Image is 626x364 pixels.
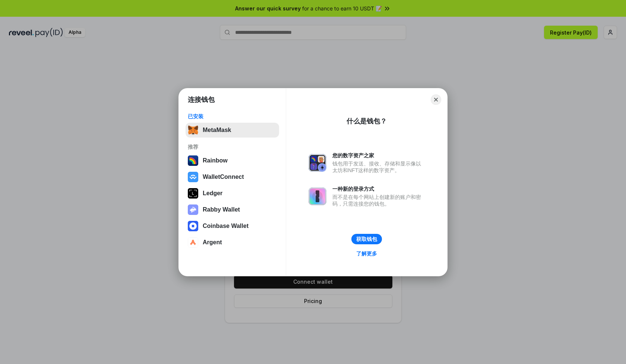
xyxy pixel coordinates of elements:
[203,127,231,133] div: MetaMask
[186,153,279,168] button: Rainbow
[351,234,382,244] button: 获取钱包
[332,186,425,192] div: 一种新的登录方式
[431,94,441,105] button: Close
[188,188,198,199] img: svg+xml,%3Csvg%20xmlns%3D%22http%3A%2F%2Fwww.w3.org%2F2000%2Fsvg%22%20width%3D%2228%22%20height%3...
[352,249,382,258] a: 了解更多
[332,160,425,174] div: 钱包用于发送、接收、存储和显示像以太坊和NFT这样的数字资产。
[188,95,215,104] h1: 连接钱包
[186,186,279,201] button: Ledger
[188,113,277,120] div: 已安装
[203,206,240,213] div: Rabby Wallet
[309,187,326,205] img: svg+xml,%3Csvg%20xmlns%3D%22http%3A%2F%2Fwww.w3.org%2F2000%2Fsvg%22%20fill%3D%22none%22%20viewBox...
[188,144,277,150] div: 推荐
[332,194,425,207] div: 而不是在每个网站上创建新的账户和密码，只需连接您的钱包。
[332,152,425,159] div: 您的数字资产之家
[203,157,228,164] div: Rainbow
[186,170,279,184] button: WalletConnect
[356,236,377,242] div: 获取钱包
[188,172,198,182] img: svg+xml,%3Csvg%20width%3D%2228%22%20height%3D%2228%22%20viewBox%3D%220%200%2028%2028%22%20fill%3D...
[188,125,198,135] img: svg+xml,%3Csvg%20fill%3D%22none%22%20height%3D%2233%22%20viewBox%3D%220%200%2035%2033%22%20width%...
[186,219,279,233] button: Coinbase Wallet
[356,250,377,257] div: 了解更多
[347,117,387,126] div: 什么是钱包？
[188,237,198,248] img: svg+xml,%3Csvg%20width%3D%2228%22%20height%3D%2228%22%20viewBox%3D%220%200%2028%2028%22%20fill%3D...
[186,123,279,138] button: MetaMask
[203,223,249,229] div: Coinbase Wallet
[203,190,222,197] div: Ledger
[186,202,279,217] button: Rabby Wallet
[188,221,198,231] img: svg+xml,%3Csvg%20width%3D%2228%22%20height%3D%2228%22%20viewBox%3D%220%200%2028%2028%22%20fill%3D...
[188,155,198,166] img: svg+xml,%3Csvg%20width%3D%22120%22%20height%3D%22120%22%20viewBox%3D%220%200%20120%20120%22%20fil...
[203,239,222,246] div: Argent
[186,235,279,250] button: Argent
[309,154,326,172] img: svg+xml,%3Csvg%20xmlns%3D%22http%3A%2F%2Fwww.w3.org%2F2000%2Fsvg%22%20fill%3D%22none%22%20viewBox...
[203,174,244,180] div: WalletConnect
[188,204,198,215] img: svg+xml,%3Csvg%20xmlns%3D%22http%3A%2F%2Fwww.w3.org%2F2000%2Fsvg%22%20fill%3D%22none%22%20viewBox...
